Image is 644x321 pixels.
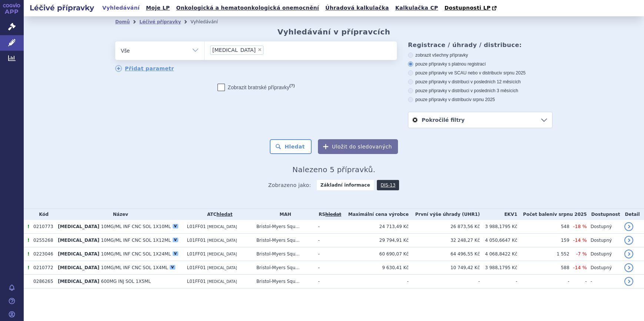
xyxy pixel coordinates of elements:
[278,27,391,36] h2: Vyhledávání v přípravcích
[187,238,206,243] span: L01FF01
[587,275,621,288] td: -
[253,261,315,275] td: Bristol-Myers Squ...
[408,52,552,58] label: zobrazit všechny přípravky
[517,209,587,220] th: Počet balení
[409,275,480,288] td: -
[480,209,517,220] th: EKV1
[315,209,342,220] th: RS
[587,247,621,261] td: Dostupný
[58,265,99,270] span: [MEDICAL_DATA]
[187,265,206,270] span: L01FF01
[183,209,252,220] th: ATC
[573,265,587,270] span: -14 %
[253,209,315,220] th: MAH
[207,266,237,270] span: [MEDICAL_DATA]
[408,88,552,94] label: pouze přípravky v distribuci v posledních 3 měsících
[500,70,525,76] span: v srpnu 2025
[253,234,315,247] td: Bristol-Myers Squ...
[480,220,517,234] td: 3 988,1795 Kč
[325,212,341,217] del: hledat
[115,19,130,24] a: Domů
[624,236,633,245] a: detail
[27,238,29,243] span: Tento přípravek má více úhrad.
[268,180,311,190] span: Zobrazeno jako:
[342,261,409,275] td: 9 630,41 Kč
[58,238,99,243] span: [MEDICAL_DATA]
[190,16,228,27] li: Vyhledávání
[409,261,480,275] td: 10 749,42 Kč
[517,234,570,247] td: 159
[480,275,517,288] td: -
[573,224,587,229] span: -18 %
[289,83,295,88] abbr: (?)
[480,247,517,261] td: 4 068,8422 Kč
[587,261,621,275] td: Dostupný
[409,220,480,234] td: 26 873,56 Kč
[174,3,321,13] a: Onkologická a hematoonkologická onemocnění
[58,279,99,284] span: [MEDICAL_DATA]
[554,212,587,217] span: v srpnu 2025
[587,220,621,234] td: Dostupný
[393,3,441,13] a: Kalkulačka CP
[101,265,168,270] span: 10MG/ML INF CNC SOL 1X4ML
[624,250,633,258] a: detail
[27,265,29,270] span: Tento přípravek má více úhrad.
[621,209,644,220] th: Detail
[207,238,237,243] span: [MEDICAL_DATA]
[408,112,552,128] a: Pokročilé filtry
[573,237,587,243] span: -14 %
[469,97,495,102] span: v srpnu 2025
[187,251,206,257] span: L01FF01
[323,3,391,13] a: Úhradová kalkulačka
[258,47,262,52] span: ×
[342,234,409,247] td: 29 794,91 Kč
[408,79,552,85] label: pouze přípravky v distribuci v posledních 12 měsících
[187,224,206,229] span: L01FF01
[218,84,295,91] label: Zobrazit bratrské přípravky
[342,247,409,261] td: 60 690,07 Kč
[253,220,315,234] td: Bristol-Myers Squ...
[58,251,99,257] span: [MEDICAL_DATA]
[408,97,552,103] label: pouze přípravky v distribuci
[100,3,142,13] a: Vyhledávání
[253,247,315,261] td: Bristol-Myers Squ...
[292,165,375,174] span: Nalezeno 5 přípravků.
[517,220,570,234] td: 548
[315,261,342,275] td: -
[30,234,54,247] td: 0255268
[624,222,633,231] a: detail
[207,225,237,229] span: [MEDICAL_DATA]
[101,279,151,284] span: 600MG INJ SOL 1X5ML
[216,212,232,217] a: hledat
[173,238,178,242] div: V
[480,261,517,275] td: 3 988,1795 Kč
[58,224,99,229] span: [MEDICAL_DATA]
[139,19,181,24] a: Léčivé přípravky
[408,61,552,67] label: pouze přípravky s platnou registrací
[517,261,570,275] td: 588
[173,224,178,228] div: V
[342,209,409,220] th: Maximální cena výrobce
[315,247,342,261] td: -
[187,279,206,284] span: L01FF01
[212,47,256,53] span: [MEDICAL_DATA]
[30,275,54,288] td: 0286265
[624,277,633,286] a: detail
[342,220,409,234] td: 24 713,49 Kč
[517,247,570,261] td: 1 552
[409,209,480,220] th: První výše úhrady (UHR1)
[409,234,480,247] td: 32 248,27 Kč
[444,5,491,11] span: Dostupnosti LP
[570,275,587,288] td: -
[480,234,517,247] td: 4 050,6647 Kč
[30,247,54,261] td: 0223046
[587,234,621,247] td: Dostupný
[315,220,342,234] td: -
[27,224,29,229] span: Tento přípravek má více úhrad.
[409,247,480,261] td: 64 496,55 Kč
[207,280,237,284] span: [MEDICAL_DATA]
[173,251,178,256] div: V
[517,275,570,288] td: -
[270,139,312,154] button: Hledat
[587,209,621,220] th: Dostupnost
